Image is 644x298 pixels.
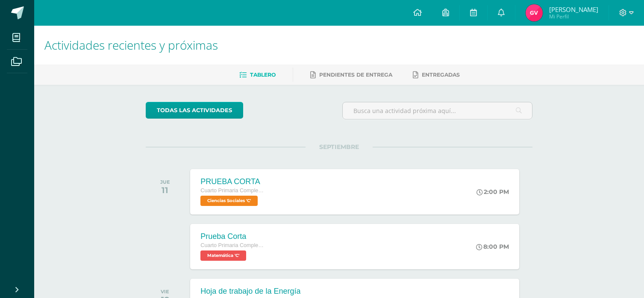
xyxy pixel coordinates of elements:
[476,188,509,196] div: 2:00 PM
[422,72,460,78] span: Entregadas
[200,232,265,241] div: Prueba Corta
[200,177,265,186] div: PRUEBA CORTA
[200,196,258,206] span: Ciencias Sociales 'C'
[44,37,218,53] span: Actividades recientes y próximas
[146,102,243,119] a: todas las Actividades
[160,179,170,185] div: JUE
[306,143,373,151] span: SEPTIEMBRE
[549,13,598,20] span: Mi Perfil
[413,68,460,82] a: Entregadas
[310,68,392,82] a: Pendientes de entrega
[200,242,265,248] span: Cuarto Primaria Complementaria
[549,5,598,14] span: [PERSON_NAME]
[526,4,543,21] img: 7dc5dd6dc5eac2a4813ab7ae4b6d8255.png
[200,287,300,296] div: Hoja de trabajo de la Energía
[200,250,246,261] span: Matemática 'C'
[476,243,509,250] div: 8:00 PM
[160,185,170,195] div: 11
[200,188,265,194] span: Cuarto Primaria Complementaria
[161,289,169,295] div: VIE
[319,72,392,78] span: Pendientes de entrega
[250,72,276,78] span: Tablero
[239,68,276,82] a: Tablero
[343,102,532,119] input: Busca una actividad próxima aquí...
